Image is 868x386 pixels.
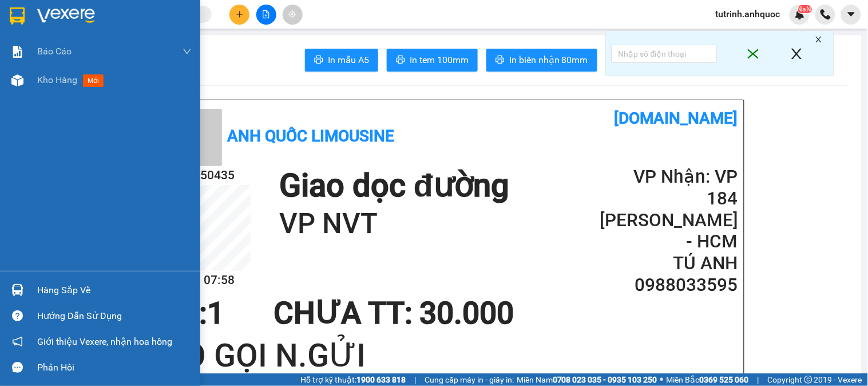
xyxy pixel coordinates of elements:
[795,9,805,19] img: icon-new-feature
[165,333,738,378] h1: KO GỌI N.GỬI
[10,7,25,25] img: logo-vxr
[109,51,201,65] div: TÚ ANH
[804,376,812,384] span: copyright
[841,5,861,25] button: caret-down
[228,127,395,145] b: Anh Quốc Limousine
[11,284,23,296] img: warehouse-icon
[300,373,406,386] span: Hỗ trợ kỹ thuật:
[600,166,738,253] h2: VP Nhận: VP 184 [PERSON_NAME] - HCM
[283,5,303,25] button: aim
[37,44,72,58] span: Báo cáo
[11,46,23,58] img: solution-icon
[846,9,857,19] span: caret-down
[109,11,137,23] span: Nhận:
[314,55,323,66] span: printer
[600,253,738,274] h2: TÚ ANH
[11,74,23,86] img: warehouse-icon
[37,308,192,325] div: Hướng dẫn sử dụng
[356,375,406,384] strong: 1900 633 818
[517,373,657,386] span: Miền Nam
[83,74,104,87] span: mới
[410,53,469,67] span: In tem 100mm
[165,271,251,290] h2: [DATE] 07:58
[12,310,23,321] span: question-circle
[10,51,101,67] div: 0921037781
[509,53,588,67] span: In biên nhận 80mm
[667,373,749,386] span: Miền Bắc
[798,5,812,13] sup: NaN
[262,10,270,18] span: file-add
[279,206,509,242] h1: VP NVT
[553,375,657,384] strong: 0708 023 035 - 0935 103 250
[12,336,23,347] span: notification
[109,65,201,81] div: 0988033595
[758,373,759,386] span: |
[37,74,77,85] span: Kho hàng
[279,166,509,206] h1: Giao dọc đường
[700,375,749,384] strong: 0369 525 060
[165,166,251,185] h2: VT08250435
[126,81,185,101] span: VP NVT
[742,46,764,61] span: close
[790,42,804,65] span: close
[305,49,378,72] button: printerIn mẫu A5
[425,373,514,386] span: Cung cấp máy in - giấy in:
[615,109,738,128] b: [DOMAIN_NAME]
[612,45,717,63] input: Nhập số điện thoại
[387,49,478,72] button: printerIn tem 100mm
[236,10,244,18] span: plus
[328,53,369,67] span: In mẫu A5
[600,274,738,296] h2: 0988033595
[256,5,276,25] button: file-add
[821,9,831,19] img: phone-icon
[267,296,521,330] div: CHƯA TT : 30.000
[486,49,597,72] button: printerIn biên nhận 80mm
[208,296,225,331] span: 1
[288,10,296,18] span: aim
[12,362,23,373] span: message
[37,334,172,349] span: Giới thiệu Vexere, nhận hoa hồng
[10,11,27,23] span: Gửi:
[10,10,101,37] div: VP 108 [PERSON_NAME]
[37,282,192,299] div: Hàng sắp về
[109,10,201,51] div: VP 184 [PERSON_NAME] - HCM
[496,55,505,66] span: printer
[10,37,101,51] div: [PERSON_NAME]
[414,373,416,386] span: |
[813,36,825,47] span: close
[660,377,664,382] span: ⚪️
[37,359,192,376] div: Phản hồi
[707,7,790,21] span: tutrinh.anhquoc
[183,47,192,56] span: down
[229,5,249,25] button: plus
[396,55,405,66] span: printer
